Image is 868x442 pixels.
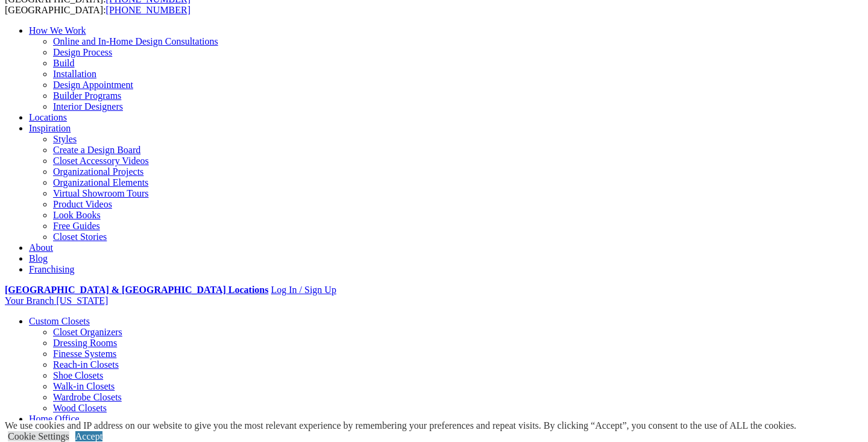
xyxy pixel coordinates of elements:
[53,101,123,112] a: Interior Designers
[29,253,48,264] a: Blog
[53,177,148,188] a: Organizational Elements
[53,90,121,101] a: Builder Programs
[5,285,268,295] a: [GEOGRAPHIC_DATA] & [GEOGRAPHIC_DATA] Locations
[53,134,77,144] a: Styles
[53,403,107,413] a: Wood Closets
[29,316,90,326] a: Custom Closets
[29,414,80,424] a: Home Office
[53,327,122,337] a: Closet Organizers
[53,392,122,402] a: Wardrobe Closets
[53,359,119,370] a: Reach-in Closets
[53,221,100,231] a: Free Guides
[29,123,71,133] a: Inspiration
[75,431,102,441] a: Accept
[53,370,103,380] a: Shoe Closets
[53,232,107,242] a: Closet Stories
[53,381,115,391] a: Walk-in Closets
[29,264,75,274] a: Franchising
[53,210,101,220] a: Look Books
[5,295,108,306] a: Your Branch [US_STATE]
[56,295,108,306] span: [US_STATE]
[53,199,112,209] a: Product Videos
[8,431,69,441] a: Cookie Settings
[53,58,75,68] a: Build
[5,295,54,306] span: Your Branch
[53,349,116,359] a: Finesse Systems
[271,285,336,295] a: Log In / Sign Up
[29,25,86,36] a: How We Work
[29,112,67,122] a: Locations
[53,80,133,90] a: Design Appointment
[53,47,112,57] a: Design Process
[53,156,149,166] a: Closet Accessory Videos
[5,420,796,431] div: We use cookies and IP address on our website to give you the most relevant experience by remember...
[53,145,140,155] a: Create a Design Board
[53,166,143,177] a: Organizational Projects
[106,5,190,15] a: [PHONE_NUMBER]
[29,242,53,253] a: About
[53,36,218,46] a: Online and In-Home Design Consultations
[53,338,117,348] a: Dressing Rooms
[53,69,96,79] a: Installation
[53,188,149,198] a: Virtual Showroom Tours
